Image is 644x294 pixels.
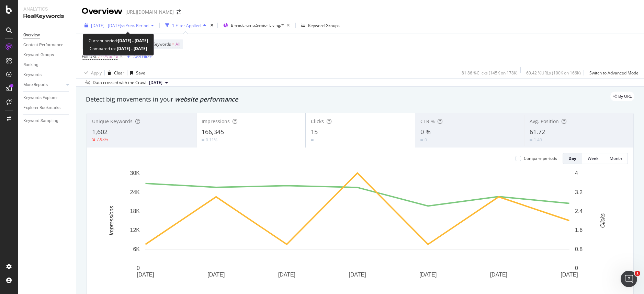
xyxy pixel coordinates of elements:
div: Keywords [23,71,42,79]
div: Day [568,155,576,161]
span: Impressions [202,118,230,125]
span: vs Prev. Period [121,23,148,28]
button: Clear [105,67,124,78]
span: 1 [635,271,640,276]
div: Compared to: [90,45,147,52]
span: ≠ [98,54,100,59]
div: 1.49 [534,137,542,143]
div: More Reports [23,81,48,89]
div: Content Performance [23,42,63,49]
div: legacy label [610,92,634,101]
div: Keyword Groups [23,51,54,59]
img: Equal [311,139,314,141]
img: Equal [202,139,204,141]
div: Save [136,70,145,76]
text: 0 [575,265,578,271]
div: RealKeywords [23,12,70,20]
span: Unique Keywords [92,118,133,125]
text: 3.2 [575,189,583,195]
text: [DATE] [278,272,295,278]
span: By URL [618,94,632,98]
div: Compare periods [524,155,557,161]
div: Keywords Explorer [23,94,58,102]
img: Equal [420,139,423,141]
div: A chart. [92,169,623,289]
b: [DATE] - [DATE] [116,46,147,51]
div: Keyword Sampling [23,117,58,125]
a: Explorer Bookmarks [23,104,71,111]
span: Keywords [152,41,171,47]
span: 2025 Aug. 1st [149,80,162,86]
div: Data crossed with the Crawl [93,80,146,86]
div: arrow-right-arrow-left [177,10,181,14]
div: Current period: [89,37,148,45]
div: Overview [82,5,123,17]
span: 15 [311,128,318,136]
text: 12K [130,227,140,233]
button: Week [582,153,604,164]
text: 2.4 [575,208,583,214]
text: 24K [130,189,140,195]
a: Overview [23,32,71,39]
b: [DATE] - [DATE] [118,38,148,44]
text: 30K [130,170,140,176]
text: [DATE] [561,272,578,278]
div: Keyword Groups [308,23,340,28]
span: 166,345 [202,128,224,136]
text: [DATE] [490,272,507,278]
text: [DATE] [207,272,225,278]
div: times [209,22,215,29]
span: = [172,41,174,47]
span: Avg. Position [530,118,559,125]
span: 0 % [420,128,431,136]
div: Apply [91,70,102,76]
span: Full URL [82,54,97,59]
div: Analytics [23,5,70,12]
text: 6K [133,246,140,252]
div: 7.93% [97,137,108,142]
div: Clear [114,70,124,76]
span: Breadcrumb: Senior Living/* [231,22,284,28]
div: 0 [425,137,427,143]
button: Breadcrumb:Senior Living/* [221,20,293,31]
button: Save [127,67,145,78]
div: Month [610,155,622,161]
text: 0.8 [575,246,583,252]
text: Clicks [600,213,606,228]
text: 0 [137,265,140,271]
div: Overview [23,32,40,39]
span: Clicks [311,118,324,125]
button: Add Filter [124,52,151,61]
img: Equal [530,139,532,141]
span: [DATE] - [DATE] [91,23,121,28]
div: Add Filter [133,54,151,60]
text: [DATE] [137,272,154,278]
div: 81.86 % Clicks ( 145K on 178K ) [462,70,518,76]
a: Keyword Groups [23,51,71,59]
button: Month [604,153,628,164]
iframe: Intercom live chat [621,271,637,287]
button: Day [563,153,582,164]
span: CTR % [420,118,435,125]
text: 4 [575,170,578,176]
button: [DATE] - [DATE]vsPrev. Period [82,20,157,31]
button: Keyword Groups [298,20,342,31]
div: [URL][DOMAIN_NAME] [125,9,174,15]
div: Ranking [23,61,38,69]
div: 0.11% [206,137,217,143]
span: 1,602 [92,128,108,136]
span: 61.72 [530,128,545,136]
span: All [176,39,180,49]
text: [DATE] [419,272,437,278]
a: Keyword Sampling [23,117,71,125]
text: 18K [130,208,140,214]
text: Impressions [109,206,114,235]
div: 1 Filter Applied [172,23,201,28]
div: Explorer Bookmarks [23,104,60,111]
a: More Reports [23,81,64,89]
div: 60.42 % URLs ( 100K on 166K ) [526,70,581,76]
a: Keywords [23,71,71,79]
text: 1.6 [575,227,583,233]
button: Switch to Advanced Mode [587,67,639,78]
button: [DATE] [146,79,171,87]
